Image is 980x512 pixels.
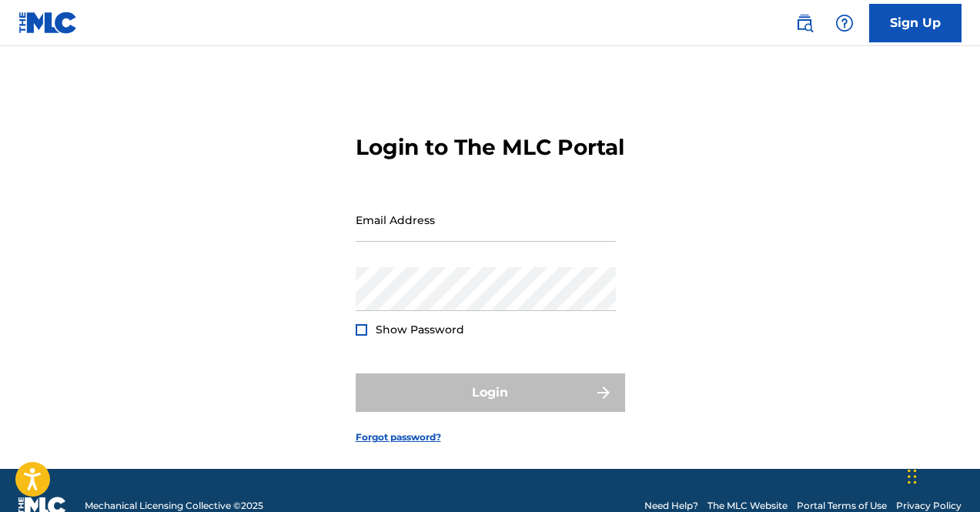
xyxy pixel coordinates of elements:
h3: Login to The MLC Portal [356,134,624,161]
a: Sign Up [869,4,962,42]
span: Show Password [376,323,464,336]
div: Drag [908,453,917,500]
iframe: Chat Widget [903,438,980,512]
a: Forgot password? [356,430,441,444]
img: MLC Logo [18,12,78,34]
a: Public Search [789,8,820,38]
img: help [835,14,854,32]
img: search [795,14,814,32]
div: Help [829,8,860,38]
